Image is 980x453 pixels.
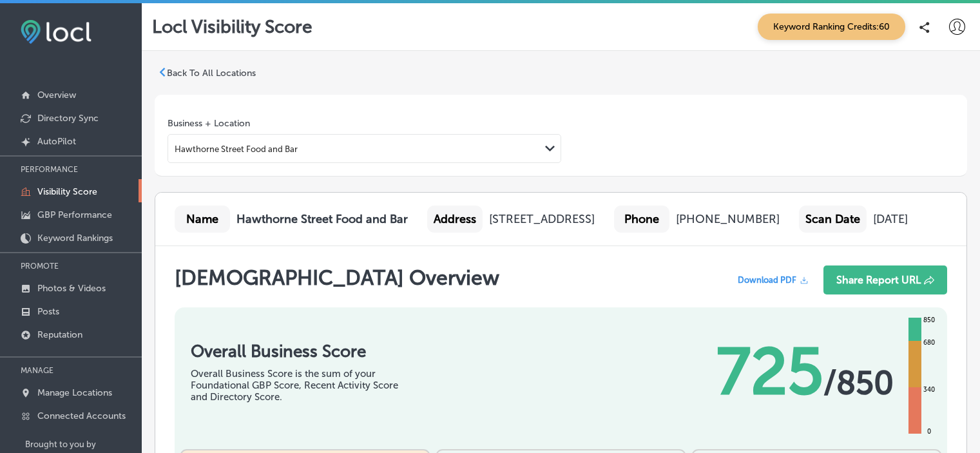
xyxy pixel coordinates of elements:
[37,329,82,340] p: Reputation
[921,315,937,325] div: 850
[758,14,905,40] span: Keyword Ranking Credits: 60
[37,209,112,220] p: GBP Performance
[676,212,780,226] div: [PHONE_NUMBER]
[191,368,416,403] div: Overall Business Score is the sum of your Foundational GBP Score, Recent Activity Score and Direc...
[37,186,97,197] p: Visibility Score
[873,212,908,226] div: [DATE]
[427,206,483,233] div: Address
[37,113,99,124] p: Directory Sync
[738,275,796,285] span: Download PDF
[236,212,408,226] b: Hawthorne Street Food and Bar
[37,90,76,101] p: Overview
[614,206,669,233] div: Phone
[37,233,113,244] p: Keyword Rankings
[191,342,416,361] h1: Overall Business Score
[799,206,867,233] div: Scan Date
[37,410,126,421] p: Connected Accounts
[37,306,59,317] p: Posts
[921,338,937,348] div: 680
[168,118,250,129] label: Business + Location
[716,333,823,410] span: 725
[175,265,499,301] h1: [DEMOGRAPHIC_DATA] Overview
[489,212,595,226] div: [STREET_ADDRESS]
[21,20,91,44] img: fda3e92497d09a02dc62c9cd864e3231.png
[823,265,947,294] button: Share Report URL
[175,144,298,153] div: Hawthorne Street Food and Bar
[37,387,112,398] p: Manage Locations
[152,16,312,37] p: Locl Visibility Score
[25,439,142,449] p: Brought to you by
[925,427,934,437] div: 0
[37,283,106,294] p: Photos & Videos
[37,136,76,147] p: AutoPilot
[175,206,230,233] div: Name
[921,385,937,395] div: 340
[823,363,894,402] span: / 850
[167,68,256,79] p: Back To All Locations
